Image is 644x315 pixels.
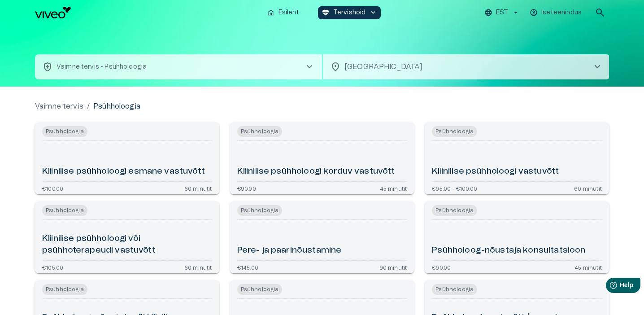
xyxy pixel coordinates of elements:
[42,166,205,178] h6: Kliinilise psühholoogi esmane vastuvõtt
[35,7,260,18] a: Navigate to homepage
[93,101,140,112] p: Psühholoogia
[42,233,212,257] h6: Kliinilise psühholoogi või psühhoterapeudi vastuvõtt
[42,284,87,295] span: Psühholoogia
[344,61,578,72] p: [GEOGRAPHIC_DATA]
[35,54,322,79] button: health_and_safetyVaimne tervis - Psühholoogiachevron_right
[35,201,219,273] a: Open service booking details
[330,61,341,72] span: location_on
[237,185,256,191] p: €90.00
[237,166,395,178] h6: Kliinilise psühholoogi korduv vastuvõtt
[425,122,609,194] a: Open service booking details
[42,185,63,191] p: €100.00
[35,122,219,194] a: Open service booking details
[496,8,508,17] p: EST
[304,61,315,72] span: chevron_right
[432,126,477,137] span: Psühholoogia
[237,264,258,270] p: €145.00
[237,205,283,216] span: Psühholoogia
[574,264,602,270] p: 45 minutit
[333,8,366,17] p: Tervishoid
[42,126,87,137] span: Psühholoogia
[528,6,584,19] button: Iseteenindus
[263,6,304,19] button: homeEsileht
[483,6,521,19] button: EST
[87,101,90,112] p: /
[57,62,147,72] p: Vaimne tervis - Psühholoogia
[318,6,381,19] button: ecg_heartTervishoidkeyboard_arrow_down
[42,205,87,216] span: Psühholoogia
[591,4,609,22] button: open search modal
[432,284,477,295] span: Psühholoogia
[541,8,582,17] p: Iseteenindus
[379,264,407,270] p: 90 minutit
[42,61,53,72] span: health_and_safety
[425,201,609,273] a: Open service booking details
[592,61,603,72] span: chevron_right
[267,9,275,17] span: home
[432,205,477,216] span: Psühholoogia
[432,185,477,191] p: €95.00 - €100.00
[184,185,212,191] p: 60 minutit
[380,185,407,191] p: 45 minutit
[432,245,585,257] h6: Psühholoog-nõustaja konsultatsioon
[237,245,342,257] h6: Pere- ja paarinõustamine
[237,126,283,137] span: Psühholoogia
[230,122,414,194] a: Open service booking details
[432,264,451,270] p: €90.00
[322,9,330,17] span: ecg_heart
[42,264,63,270] p: €105.00
[230,201,414,273] a: Open service booking details
[574,274,644,299] iframe: Help widget launcher
[432,166,559,178] h6: Kliinilise psühholoogi vastuvõtt
[184,264,212,270] p: 60 minutit
[369,9,377,17] span: keyboard_arrow_down
[278,8,299,17] p: Esileht
[237,284,283,295] span: Psühholoogia
[35,7,71,18] img: Viveo logo
[595,7,605,18] span: search
[574,185,602,191] p: 60 minutit
[35,101,83,112] a: Vaimne tervis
